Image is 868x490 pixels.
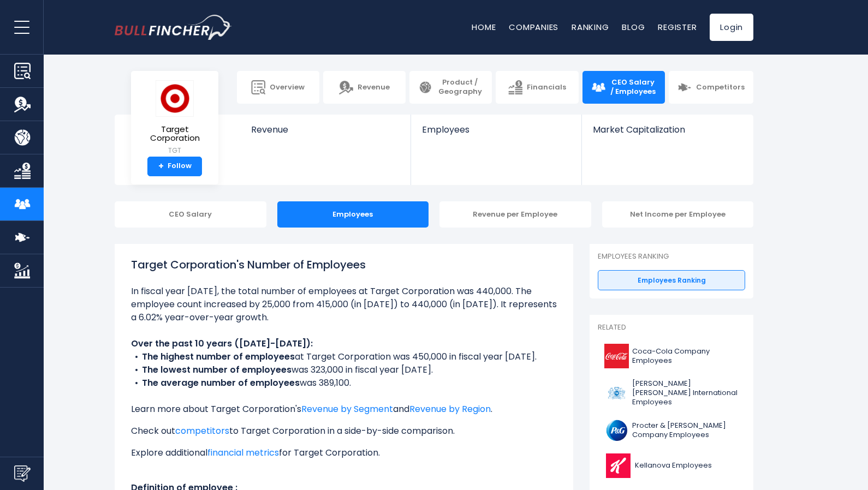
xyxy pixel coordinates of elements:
p: Check out to Target Corporation in a side-by-side comparison. [131,425,557,438]
span: Kellanova Employees [635,461,712,470]
a: Overview [237,71,319,104]
a: [PERSON_NAME] [PERSON_NAME] International Employees [598,377,745,410]
span: Overview [270,83,305,92]
img: KO logo [604,344,629,368]
span: Revenue [358,83,390,92]
li: In fiscal year [DATE], the total number of employees at Target Corporation was 440,000. The emplo... [131,285,557,324]
span: Competitors [696,83,745,92]
a: Kellanova Employees [598,451,745,481]
p: Employees Ranking [598,252,745,261]
img: PM logo [604,381,629,405]
span: Market Capitalization [593,124,741,135]
li: was 389,100. [131,377,557,390]
span: Revenue [251,124,400,135]
span: CEO Salary / Employees [610,78,656,97]
p: Learn more about Target Corporation's and . [131,403,557,416]
img: PG logo [604,418,629,443]
a: Register [658,21,697,33]
strong: + [158,162,164,171]
div: Net Income per Employee [602,201,754,228]
b: The lowest number of employees [142,363,292,376]
span: Coca-Cola Company Employees [632,347,739,366]
a: Revenue [323,71,406,104]
span: Product / Geography [437,78,483,97]
a: Revenue by Region [409,403,491,415]
a: Employees [411,115,581,153]
a: CEO Salary / Employees [582,71,665,104]
a: Go to homepage [115,15,232,40]
span: Target Corporation [140,125,210,143]
a: Revenue by Segment [301,403,393,415]
a: Login [710,14,753,41]
a: Market Capitalization [582,115,752,153]
a: Blog [622,21,645,33]
li: was 323,000 in fiscal year [DATE]. [131,363,557,377]
a: Home [472,21,496,33]
a: Target Corporation TGT [139,80,210,157]
img: K logo [604,453,632,478]
a: competitors [175,425,229,437]
span: Procter & [PERSON_NAME] Company Employees [632,421,739,440]
a: Employees Ranking [598,270,745,291]
a: Financials [496,71,578,104]
a: Ranking [572,21,609,33]
span: Employees [422,124,570,135]
span: Financials [527,83,566,92]
p: Related [598,323,745,332]
a: Revenue [240,115,411,153]
small: TGT [140,146,210,156]
div: Revenue per Employee [439,201,591,228]
a: Coca-Cola Company Employees [598,341,745,371]
div: Employees [277,201,429,228]
p: Explore additional for Target Corporation. [131,446,557,459]
h1: Target Corporation's Number of Employees [131,256,557,273]
b: The highest number of employees [142,350,295,363]
div: CEO Salary [115,201,266,228]
a: Competitors [669,71,753,104]
li: at Target Corporation was 450,000 in fiscal year [DATE]. [131,350,557,363]
img: bullfincher logo [115,15,232,40]
a: Procter & [PERSON_NAME] Company Employees [598,415,745,445]
a: +Follow [147,157,202,176]
a: Companies [509,21,558,33]
b: Over the past 10 years ([DATE]-[DATE]): [131,337,313,350]
span: [PERSON_NAME] [PERSON_NAME] International Employees [632,379,739,407]
b: The average number of employees [142,377,300,389]
a: Product / Geography [409,71,492,104]
a: financial metrics [207,446,279,459]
